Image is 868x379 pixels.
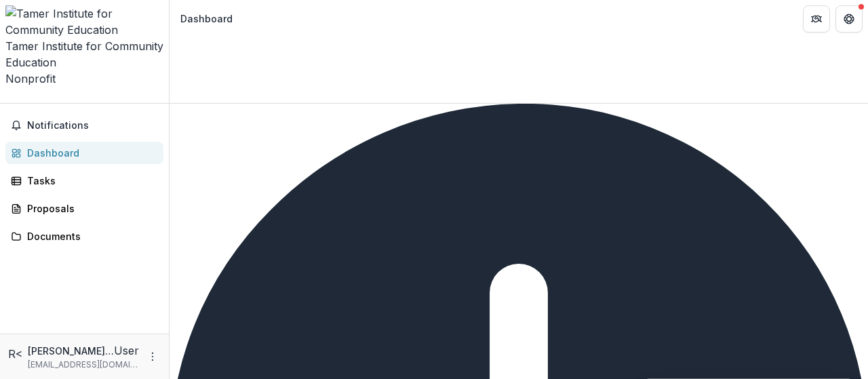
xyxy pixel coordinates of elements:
[114,342,139,359] p: User
[835,5,863,33] button: Get Help
[175,9,238,28] nav: breadcrumb
[27,174,153,188] div: Tasks
[27,201,153,216] div: Proposals
[5,169,163,192] a: Tasks
[27,120,158,132] span: Notifications
[180,12,233,26] div: Dashboard
[27,229,153,243] div: Documents
[5,72,56,85] span: Nonprofit
[28,344,114,358] p: [PERSON_NAME] <[PERSON_NAME][EMAIL_ADDRESS][DOMAIN_NAME]>
[5,197,163,220] a: Proposals
[8,346,22,362] div: Rand Osama Baba <rand@tamerinst.org>
[5,5,163,38] img: Tamer Institute for Community Education
[5,225,163,247] a: Documents
[5,38,163,71] div: Tamer Institute for Community Education
[144,348,161,365] button: More
[803,5,830,33] button: Partners
[5,142,163,164] a: Dashboard
[27,146,153,160] div: Dashboard
[28,359,139,371] p: [EMAIL_ADDRESS][DOMAIN_NAME]
[5,115,163,136] button: Notifications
